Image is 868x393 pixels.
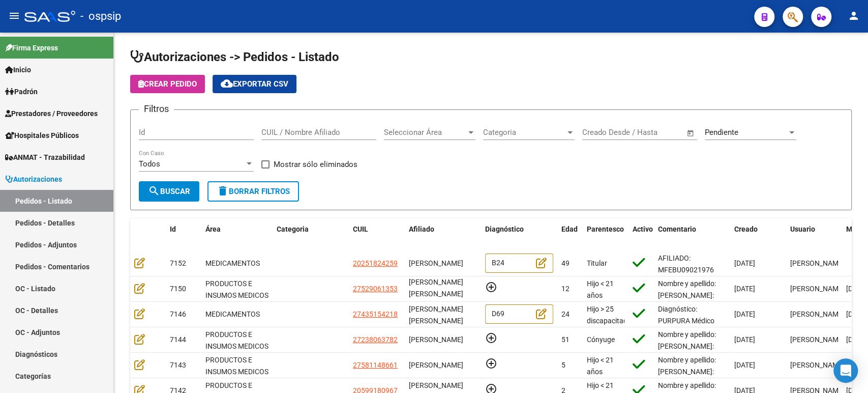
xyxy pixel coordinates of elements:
mat-icon: cloud_download [221,77,233,90]
datatable-header-cell: Categoria [273,218,349,252]
span: [DATE] [734,361,755,369]
datatable-header-cell: Activo [628,218,654,252]
datatable-header-cell: Comentario [654,218,730,252]
mat-icon: search [148,185,160,197]
span: [DATE] [734,259,755,267]
span: 27581148661 [353,361,398,369]
span: 7144 [170,335,186,344]
button: Exportar CSV [213,75,296,93]
datatable-header-cell: Área [201,218,273,252]
span: 5 [561,361,565,369]
span: [PERSON_NAME] [409,361,463,369]
span: Mostrar sólo eliminados [274,158,357,171]
span: Creado [734,225,758,233]
span: Crear Pedido [138,79,197,89]
span: Edad [561,225,578,233]
datatable-header-cell: Creado [730,218,786,252]
span: [PERSON_NAME] [790,361,845,369]
input: Fecha inicio [582,128,623,137]
span: Prestadores / Proveedores [5,108,98,119]
div: Open Intercom Messenger [833,358,858,383]
mat-icon: delete [217,185,229,197]
span: MEDICAMENTOS [205,259,260,267]
span: [PERSON_NAME] [409,259,463,267]
span: Todos [139,159,160,169]
div: D69 [485,304,553,324]
span: PRODUCTOS E INSUMOS MEDICOS [205,330,268,350]
span: 49 [561,259,570,267]
span: [DATE] [734,285,755,293]
span: MEDICAMENTOS [205,310,260,318]
button: Borrar Filtros [207,181,299,202]
span: Hijo < 21 años [587,356,614,376]
span: ANMAT - Trazabilidad [5,152,85,163]
span: - ospsip [80,5,121,27]
span: Usuario [790,225,815,233]
span: Autorizaciones -> Pedidos - Listado [130,50,339,64]
button: Buscar [139,181,199,202]
span: AFILIADO: MFEBU09021976 Medico Tratante: [PERSON_NAME] Teléfono: [PHONE_NUMBER] Correo electrónic... [658,254,719,389]
span: 7152 [170,259,186,267]
span: [PERSON_NAME] [790,310,845,318]
datatable-header-cell: Afiliado [405,218,481,252]
span: [DATE] [846,285,867,293]
span: Categoria [483,128,565,137]
span: Categoria [277,225,309,233]
datatable-header-cell: Usuario [786,218,842,252]
span: 24 [561,310,570,318]
span: Borrar Filtros [217,187,290,196]
datatable-header-cell: CUIL [349,218,405,252]
span: 27529061353 [353,285,398,293]
span: 27435154218 [353,310,398,318]
mat-icon: add_circle_outline [485,357,497,370]
span: Id [170,225,176,233]
span: Buscar [148,187,190,196]
span: [PERSON_NAME] [790,335,845,344]
span: Titular [587,259,607,267]
span: Activo [633,225,653,233]
span: 7143 [170,361,186,369]
span: Diagnóstico [485,225,524,233]
span: 7150 [170,285,186,293]
mat-icon: add_circle_outline [485,332,497,344]
input: Fecha fin [633,128,682,137]
span: Autorizaciones [5,174,62,185]
span: Hijo > 25 discapacitado [587,305,632,325]
span: [PERSON_NAME] [790,285,845,293]
span: 51 [561,335,570,344]
datatable-header-cell: Parentesco [583,218,628,252]
span: [DATE] [846,335,867,344]
span: [PERSON_NAME] [790,259,845,267]
span: Seleccionar Área [384,128,466,137]
div: B24 [485,254,553,273]
span: [DATE] [734,335,755,344]
button: Crear Pedido [130,75,205,93]
h3: Filtros [139,102,174,116]
span: [PERSON_NAME] [409,335,463,344]
span: Firma Express [5,42,58,53]
mat-icon: person [848,10,860,22]
button: Open calendar [685,127,697,139]
span: Comentario [658,225,696,233]
span: Cónyuge [587,335,615,344]
span: [PERSON_NAME] [PERSON_NAME] [409,278,463,298]
span: Exportar CSV [221,79,288,89]
span: [DATE] [846,310,867,318]
span: [DATE] [734,310,755,318]
span: 20251824259 [353,259,398,267]
span: Hospitales Públicos [5,130,79,141]
datatable-header-cell: Edad [557,218,583,252]
span: Hijo < 21 años [587,279,614,299]
span: 27238063782 [353,335,398,344]
span: Pendiente [705,128,738,137]
datatable-header-cell: Diagnóstico [481,218,557,252]
span: Inicio [5,64,31,75]
span: Parentesco [587,225,624,233]
span: Afiliado [409,225,434,233]
span: 12 [561,285,570,293]
span: 7146 [170,310,186,318]
datatable-header-cell: Id [166,218,201,252]
span: CUIL [353,225,368,233]
mat-icon: add_circle_outline [485,281,497,293]
span: Padrón [5,86,38,97]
